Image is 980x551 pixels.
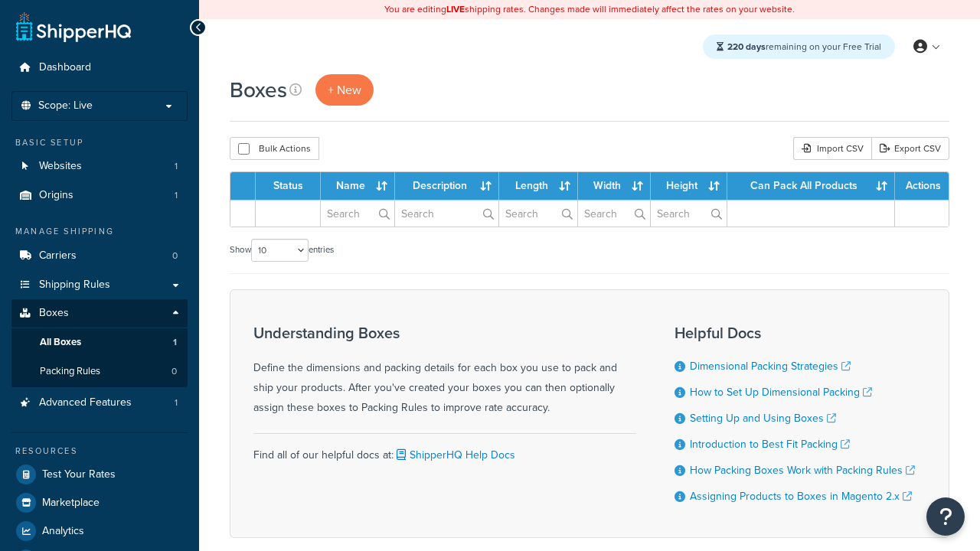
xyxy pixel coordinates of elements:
th: Can Pack All Products [727,172,895,200]
span: Advanced Features [39,396,132,409]
li: Websites [11,152,188,181]
a: Carriers 0 [11,242,188,270]
th: Height [651,172,727,200]
a: Assigning Products to Boxes in Magento 2.x [690,488,912,504]
span: 1 [175,160,178,173]
th: Length [499,172,578,200]
span: Websites [39,160,82,173]
span: Test Your Rates [42,468,116,481]
div: Find all of our helpful docs at: [253,433,636,465]
div: Define the dimensions and packing details for each box you use to pack and ship your products. Af... [253,324,636,418]
li: All Boxes [11,328,188,357]
a: + New [315,74,374,106]
span: Carriers [39,249,77,262]
a: Dashboard [11,54,188,82]
span: + New [328,81,361,99]
span: Marketplace [42,497,100,510]
span: All Boxes [40,336,81,349]
li: Origins [11,181,188,210]
a: How Packing Boxes Work with Packing Rules [690,462,915,478]
a: Analytics [11,517,188,545]
span: 0 [171,365,177,378]
div: Basic Setup [11,136,188,149]
input: Search [321,201,394,227]
a: Boxes [11,299,188,328]
span: 0 [172,249,178,262]
strong: 220 days [727,40,766,54]
a: Test Your Rates [11,461,188,488]
a: Advanced Features 1 [11,389,188,417]
select: Showentries [251,239,309,262]
div: Resources [11,445,188,458]
span: Origins [39,189,73,202]
a: ShipperHQ Home [16,11,131,42]
a: Marketplace [11,489,188,517]
li: Boxes [11,299,188,386]
span: Packing Rules [40,365,100,378]
a: Setting Up and Using Boxes [690,410,836,426]
h1: Boxes [230,75,287,105]
a: Packing Rules 0 [11,357,188,386]
input: Search [499,201,577,227]
input: Search [578,201,649,227]
th: Actions [895,172,949,200]
span: Boxes [39,307,69,320]
div: remaining on your Free Trial [703,34,895,59]
a: Origins 1 [11,181,188,210]
th: Description [395,172,499,200]
th: Width [578,172,650,200]
input: Search [651,201,727,227]
b: LIVE [446,2,465,16]
a: How to Set Up Dimensional Packing [690,384,872,400]
h3: Understanding Boxes [253,324,636,341]
a: All Boxes 1 [11,328,188,357]
span: Shipping Rules [39,279,110,292]
a: Introduction to Best Fit Packing [690,436,850,452]
a: ShipperHQ Help Docs [394,447,515,463]
div: Manage Shipping [11,225,188,238]
span: Scope: Live [38,99,93,112]
a: Shipping Rules [11,271,188,299]
input: Search [395,201,498,227]
a: Websites 1 [11,152,188,181]
a: Dimensional Packing Strategies [690,358,851,374]
li: Carriers [11,242,188,270]
li: Advanced Features [11,389,188,417]
span: Dashboard [39,61,91,74]
label: Show entries [230,239,334,262]
span: 1 [173,336,177,349]
div: Import CSV [793,137,871,160]
li: Packing Rules [11,357,188,386]
span: 1 [175,396,178,409]
button: Open Resource Center [926,497,965,536]
span: 1 [175,189,178,202]
span: Analytics [42,525,84,538]
a: Export CSV [871,137,949,160]
button: Bulk Actions [230,137,319,160]
h3: Helpful Docs [675,324,915,341]
th: Status [256,172,321,200]
th: Name [321,172,395,200]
